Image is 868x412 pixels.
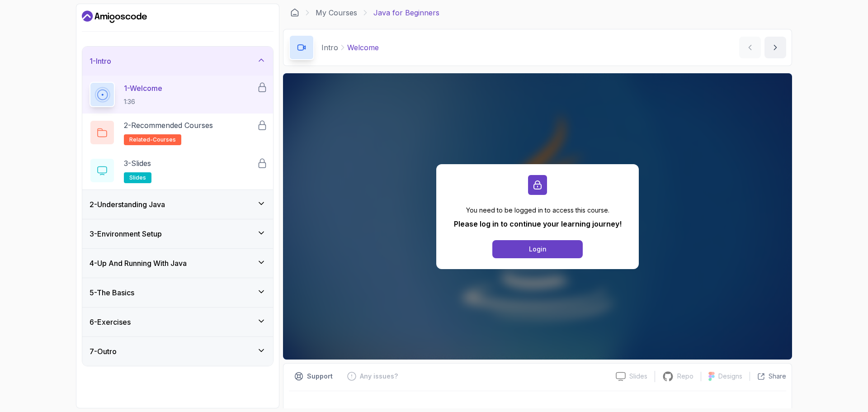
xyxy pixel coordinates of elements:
button: 2-Understanding Java [82,190,273,219]
a: My Courses [316,7,357,18]
p: Repo [677,372,693,381]
p: You need to be logged in to access this course. [454,206,622,215]
p: Intro [321,42,338,53]
p: 3 - Slides [124,158,151,169]
p: 1 - Welcome [124,83,162,94]
span: slides [129,174,146,181]
button: previous content [739,37,761,58]
button: 6-Exercises [82,308,273,336]
h3: 7 - Outro [90,346,117,357]
button: 7-Outro [82,337,273,366]
h3: 6 - Exercises [90,317,131,327]
button: 3-Environment Setup [82,219,273,248]
button: 4-Up And Running With Java [82,249,273,278]
button: 1-Intro [82,47,273,76]
a: Dashboard [290,8,299,17]
p: Share [769,372,786,381]
button: 1-Welcome1:36 [90,82,266,107]
button: 5-The Basics [82,278,273,307]
p: Designs [718,372,742,381]
p: 2 - Recommended Courses [124,120,213,131]
button: Share [750,372,786,381]
button: Login [492,240,583,258]
span: related-courses [129,136,176,143]
p: Support [307,372,333,381]
h3: 1 - Intro [90,56,111,66]
p: Java for Beginners [373,7,439,18]
p: Welcome [347,42,379,53]
div: Login [529,245,547,254]
h3: 3 - Environment Setup [90,228,162,239]
p: Please log in to continue your learning journey! [454,218,622,229]
button: 2-Recommended Coursesrelated-courses [90,120,266,145]
a: Dashboard [82,9,147,24]
h3: 5 - The Basics [90,287,134,298]
button: 3-Slidesslides [90,158,266,183]
h3: 4 - Up And Running With Java [90,258,187,269]
p: 1:36 [124,97,162,106]
button: next content [764,37,786,58]
p: Any issues? [360,372,398,381]
h3: 2 - Understanding Java [90,199,165,210]
p: Slides [629,372,647,381]
button: Support button [289,369,338,384]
